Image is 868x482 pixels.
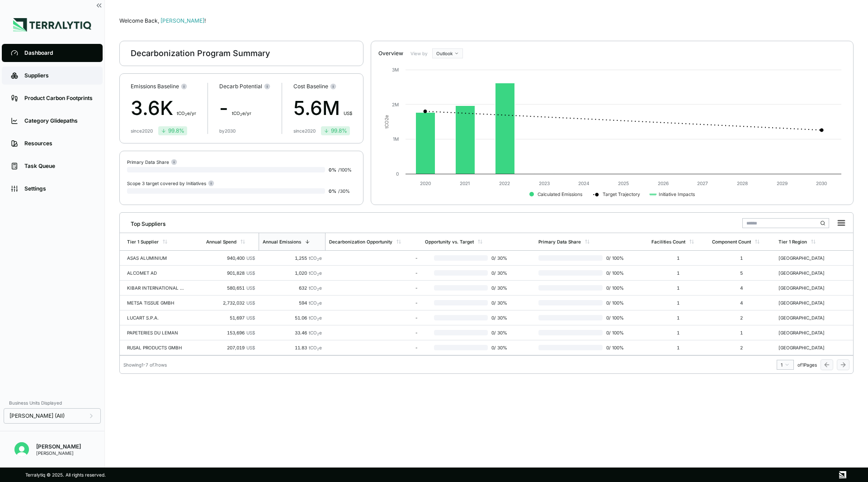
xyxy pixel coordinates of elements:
div: KIBAR INTERNATIONAL S.A. [127,285,185,291]
div: [GEOGRAPHIC_DATA] [778,270,836,276]
div: Opportunity vs. Target [425,239,474,244]
text: 2023 [539,181,550,186]
span: tCO e [309,285,322,291]
text: Target Trajectory [603,191,640,197]
span: 0 / 30 % [488,255,512,261]
button: Outlook [432,48,463,58]
text: 2030 [816,181,827,186]
text: 2027 [697,181,708,186]
div: Scope 3 target covered by Initiatives [127,180,214,186]
span: 0 / 30 % [488,285,512,291]
div: - [329,330,418,335]
span: 0 % [329,167,336,172]
div: [PERSON_NAME] [36,450,81,456]
div: 2 [712,315,771,320]
text: 2022 [499,181,510,186]
div: Tier 1 Region [778,239,807,244]
text: 0 [396,171,399,177]
span: US$ [246,345,255,350]
div: Top Suppliers [123,217,165,228]
tspan: 2 [384,118,389,120]
text: 2024 [578,181,590,186]
span: US$ [246,270,255,276]
span: 0 % [329,188,336,194]
img: Siya Sindhani [14,442,29,457]
span: 0 / 100 % [603,330,625,335]
span: 0 / 30 % [488,315,512,320]
span: US$ [246,255,255,261]
div: Dashboard [24,49,94,57]
span: 0 / 100 % [603,345,625,350]
div: 1 [651,285,705,291]
span: US$ [246,300,255,305]
span: tCO e [309,345,322,350]
div: 2 [712,345,771,350]
div: [GEOGRAPHIC_DATA] [778,345,836,350]
text: tCO e [384,115,389,129]
text: 2M [392,102,399,107]
div: 901,828 [206,270,255,276]
span: US$ [344,110,352,116]
label: View by [410,51,429,56]
div: 1 [781,362,790,367]
span: 0 / 100 % [603,285,625,291]
span: / 100 % [338,167,352,172]
span: tCO e [309,300,322,305]
div: - [329,255,418,261]
div: 99.8 % [161,127,184,134]
span: tCO e [309,315,322,320]
div: Emissions Baseline [131,83,196,90]
div: Task Queue [24,162,94,170]
div: Overview [378,50,403,57]
img: Logo [13,18,91,32]
div: [GEOGRAPHIC_DATA] [778,285,836,291]
text: Initiative Impacts [659,191,695,197]
div: 3.6K [131,94,196,123]
span: 0 / 100 % [603,315,625,320]
div: Annual Spend [206,239,236,244]
span: 0 / 100 % [603,300,625,305]
text: 1M [393,136,399,142]
div: - [329,285,418,291]
text: 2026 [658,181,669,186]
sub: 2 [317,272,319,277]
div: 1 [651,255,705,261]
span: 0 / 30 % [488,330,512,335]
sub: 2 [240,113,242,117]
div: since 2020 [131,128,153,134]
text: 2020 [420,181,431,186]
div: Business Units Displayed [4,397,101,408]
span: 0 / 30 % [488,300,512,305]
text: 2025 [618,181,629,186]
span: / 30 % [338,188,350,194]
div: 99.8 % [324,127,347,134]
div: - [329,345,418,350]
div: 4 [712,300,771,305]
div: Facilities Count [651,239,685,244]
div: Category Glidepaths [24,117,94,124]
div: [PERSON_NAME] [36,443,81,450]
sub: 2 [317,258,319,262]
div: - [329,315,418,320]
div: Resources [24,140,94,147]
div: Decarbonization Program Summary [131,48,270,59]
span: US$ [246,315,255,320]
div: 5.6M [293,94,352,123]
div: 51.06 [262,315,322,320]
div: - [329,270,418,276]
div: 1,255 [262,255,322,261]
span: t CO e/yr [177,110,196,116]
div: 153,696 [206,330,255,335]
span: ! [204,17,206,24]
div: Suppliers [24,72,94,79]
span: [PERSON_NAME] [160,17,206,24]
div: 1 [651,345,705,350]
span: 0 / 100 % [603,270,625,276]
div: 1 [651,270,705,276]
sub: 2 [317,302,319,306]
div: Cost Baseline [293,83,352,90]
div: Tier 1 Supplier [127,239,159,244]
span: of 1 Pages [797,362,817,367]
div: 33.46 [262,330,322,335]
span: tCO e [309,270,322,276]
